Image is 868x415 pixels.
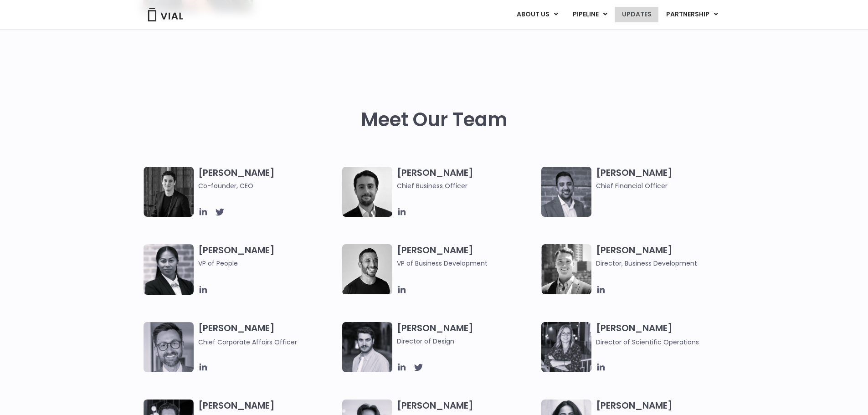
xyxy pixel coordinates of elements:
[198,258,338,268] span: VP of People
[342,322,392,372] img: Headshot of smiling man named Albert
[397,167,537,191] h3: [PERSON_NAME]
[596,181,736,191] span: Chief Financial Officer
[397,258,537,268] span: VP of Business Development
[342,167,392,217] img: A black and white photo of a man in a suit holding a vial.
[342,244,392,294] img: A black and white photo of a man smiling.
[397,244,537,268] h3: [PERSON_NAME]
[596,258,736,268] span: Director, Business Development
[198,181,338,191] span: Co-founder, CEO
[596,167,736,191] h3: [PERSON_NAME]
[147,8,184,21] img: Vial Logo
[541,244,591,294] img: A black and white photo of a smiling man in a suit at ARVO 2023.
[596,322,736,347] h3: [PERSON_NAME]
[397,322,537,346] h3: [PERSON_NAME]
[144,322,194,372] img: Paolo-M
[659,7,725,22] a: PARTNERSHIPMenu Toggle
[361,109,508,131] h2: Meet Our Team
[397,181,537,191] span: Chief Business Officer
[596,338,699,347] span: Director of Scientific Operations
[198,244,338,282] h3: [PERSON_NAME]
[541,322,591,372] img: Headshot of smiling woman named Sarah
[596,244,736,268] h3: [PERSON_NAME]
[198,338,297,347] span: Chief Corporate Affairs Officer
[144,244,194,295] img: Catie
[198,322,338,347] h3: [PERSON_NAME]
[144,167,194,217] img: A black and white photo of a man in a suit attending a Summit.
[615,7,658,22] a: UPDATES
[198,167,338,191] h3: [PERSON_NAME]
[397,336,537,346] span: Director of Design
[541,167,591,217] img: Headshot of smiling man named Samir
[565,7,614,22] a: PIPELINEMenu Toggle
[509,7,565,22] a: ABOUT USMenu Toggle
